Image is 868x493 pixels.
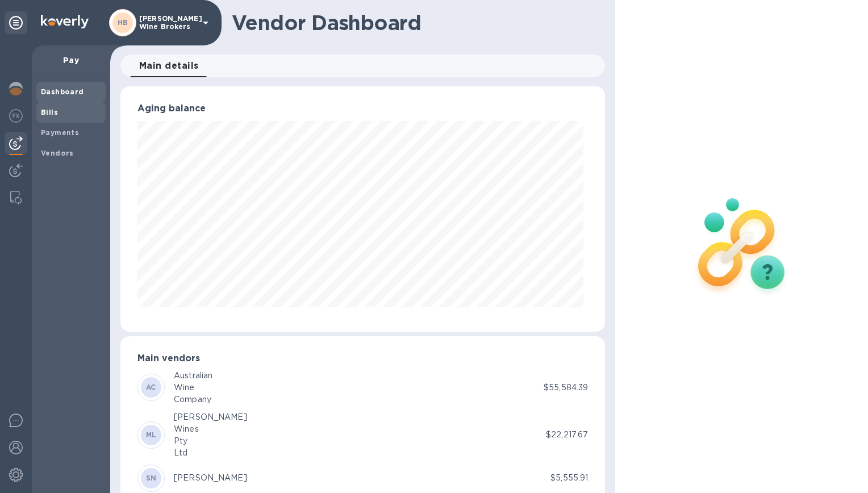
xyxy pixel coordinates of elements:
h3: Aging balance [137,103,588,114]
span: Main details [139,58,199,74]
h1: Vendor Dashboard [232,11,597,35]
div: [PERSON_NAME] [174,411,247,423]
div: Company [174,394,212,406]
div: Wines [174,423,247,435]
b: Bills [41,108,58,116]
p: $55,584.39 [544,382,588,394]
img: Logo [41,15,89,28]
b: AC [146,383,156,391]
b: Vendors [41,149,74,157]
b: Payments [41,128,79,137]
b: SN [146,474,157,482]
p: [PERSON_NAME] Wine Brokers [139,15,196,31]
p: $22,217.67 [546,429,588,441]
b: HB [118,18,128,27]
div: Ltd [174,447,247,459]
div: Unpin categories [5,11,27,34]
b: ML [146,431,157,439]
div: Wine [174,382,212,394]
h3: Main vendors [137,353,588,364]
b: Dashboard [41,87,84,96]
p: $5,555.91 [550,472,588,484]
p: Pay [41,55,101,66]
div: Australian [174,370,212,382]
div: [PERSON_NAME] [174,472,247,484]
img: Foreign exchange [9,109,23,123]
div: Pty [174,435,247,447]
